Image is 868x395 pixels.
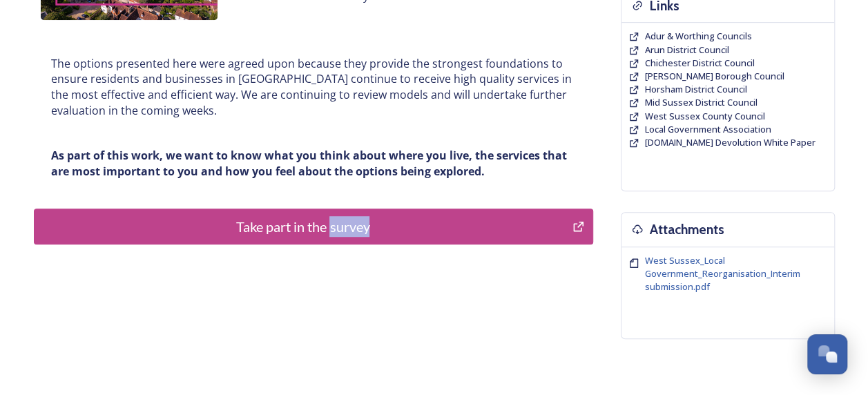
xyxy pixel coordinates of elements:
a: Arun District Council [645,44,729,57]
a: West Sussex County Council [645,110,765,123]
span: Arun District Council [645,44,729,56]
span: [PERSON_NAME] Borough Council [645,70,784,82]
a: Local Government Association [645,123,771,136]
span: Local Government Association [645,123,771,135]
span: Chichester District Council [645,57,755,69]
button: Take part in the survey [34,209,593,244]
span: Mid Sussex District Council [645,96,758,108]
span: West Sussex_Local Government_Reorganisation_Interim submission.pdf [645,254,800,293]
p: The options presented here were agreed upon because they provide the strongest foundations to ens... [51,56,576,119]
a: [DOMAIN_NAME] Devolution White Paper [645,136,816,149]
strong: As part of this work, we want to know what you think about where you live, the services that are ... [51,148,570,179]
a: [PERSON_NAME] Borough Council [645,70,784,83]
span: Adur & Worthing Councils [645,30,752,42]
a: Mid Sussex District Council [645,96,758,109]
button: Open Chat [807,334,847,374]
div: Take part in the survey [41,216,566,237]
a: Chichester District Council [645,57,755,70]
h3: Attachments [650,220,724,240]
span: [DOMAIN_NAME] Devolution White Paper [645,136,816,148]
a: Horsham District Council [645,83,747,96]
a: Adur & Worthing Councils [645,30,752,43]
